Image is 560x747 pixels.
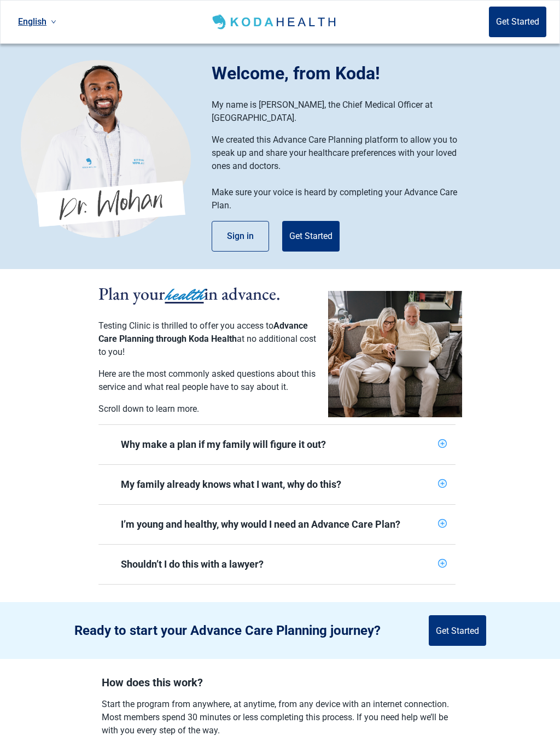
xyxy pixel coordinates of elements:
p: My name is [PERSON_NAME], the Chief Medical Officer at [GEOGRAPHIC_DATA]. [212,98,471,125]
button: Get Started [489,7,546,37]
button: Get Started [429,615,486,646]
div: Shouldn’t I do this with a lawyer? [121,558,434,571]
img: Koda Health [210,13,340,31]
button: Get Started [282,221,340,252]
p: Scroll down to learn more. [98,402,317,416]
img: planSectionCouple-CV0a0q8G.png [328,291,462,417]
span: Plan your [98,282,165,305]
span: plus-circle [438,479,447,488]
span: plus-circle [438,439,447,448]
p: Here are the most commonly asked questions about this service and what real people have to say ab... [98,367,317,394]
div: My family already knows what I want, why do this? [121,478,434,491]
div: Shouldn’t I do this with a lawyer? [98,545,456,584]
span: Testing Clinic is thrilled to offer you access to [98,320,273,331]
p: Make sure your voice is heard by completing your Advance Care Plan. [212,186,471,212]
p: We created this Advance Care Planning platform to allow you to speak up and share your healthcare... [212,133,471,173]
span: down [51,19,56,25]
a: Current language: English [14,13,61,31]
label: Start the program from anywhere, at anytime, from any device with an internet connection. Most me... [102,698,459,737]
span: in advance. [204,282,281,305]
div: Why make a plan if my family will figure it out? [98,425,456,464]
span: health [165,283,204,307]
div: Why make a plan if my family will figure it out? [121,438,434,451]
div: My family already knows what I want, why do this? [98,465,456,504]
div: Welcome, from Koda! [212,60,482,86]
img: Koda Health [21,60,191,238]
label: How does this work? [102,676,459,689]
div: Ready to start your Advance Care Planning journey? [74,623,381,638]
span: plus-circle [438,559,447,568]
div: I’m young and healthy, why would I need an Advance Care Plan? [98,505,456,544]
div: I’m young and healthy, why would I need an Advance Care Plan? [121,518,434,531]
span: plus-circle [438,519,447,528]
button: Sign in [212,221,269,252]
